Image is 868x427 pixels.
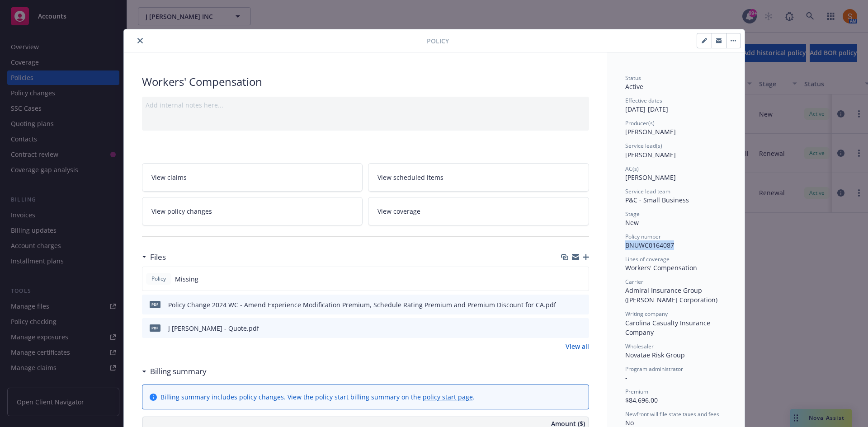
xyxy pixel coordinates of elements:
span: Writing company [625,310,668,318]
span: Missing [175,274,198,284]
span: Carolina Casualty Insurance Company [625,319,712,337]
span: Premium [625,388,648,395]
button: preview file [577,300,585,310]
span: [PERSON_NAME] [625,173,676,182]
span: New [625,218,639,227]
span: [PERSON_NAME] [625,150,676,159]
span: View scheduled items [377,173,443,182]
h3: Files [150,251,166,263]
span: Policy [150,275,168,283]
h3: Billing summary [150,366,207,377]
span: View claims [151,173,187,182]
span: View policy changes [151,206,212,216]
span: pdf [150,301,160,308]
span: Service lead team [625,188,670,195]
div: Add internal notes here... [146,100,585,110]
span: View coverage [377,206,420,216]
span: Lines of coverage [625,255,670,263]
div: Billing summary [142,366,207,377]
div: Policy Change 2024 WC - Amend Experience Modification Premium, Schedule Rating Premium and Premiu... [168,300,556,310]
a: View coverage [368,197,589,225]
span: No [625,418,634,427]
a: View all [566,342,589,351]
span: Policy number [625,233,661,240]
span: Policy [427,36,449,46]
span: Wholesaler [625,343,654,350]
button: download file [563,300,570,310]
a: View policy changes [142,197,363,225]
button: close [135,35,146,46]
div: Billing summary includes policy changes. View the policy start billing summary on the . [160,392,475,402]
span: Status [625,74,641,82]
span: Program administrator [625,365,683,373]
button: preview file [577,324,585,333]
span: BNUWC0164087 [625,241,674,249]
span: pdf [150,324,160,331]
span: Effective dates [625,97,662,104]
span: Carrier [625,278,643,286]
span: Active [625,82,643,91]
span: Novatae Risk Group [625,351,685,359]
span: Stage [625,210,640,218]
span: Admiral Insurance Group ([PERSON_NAME] Corporation) [625,286,717,304]
span: [PERSON_NAME] [625,127,676,136]
div: [DATE] - [DATE] [625,97,726,114]
span: AC(s) [625,165,639,173]
span: Producer(s) [625,119,655,127]
a: policy start page [423,393,473,401]
span: Newfront will file state taxes and fees [625,410,719,418]
a: View claims [142,163,363,192]
div: J [PERSON_NAME] - Quote.pdf [168,324,259,333]
div: Workers' Compensation [625,263,726,272]
div: Workers' Compensation [142,74,589,89]
span: - [625,373,627,382]
span: P&C - Small Business [625,196,689,204]
div: Files [142,251,166,263]
span: $84,696.00 [625,396,658,404]
button: download file [563,324,570,333]
a: View scheduled items [368,163,589,192]
span: Service lead(s) [625,142,662,150]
